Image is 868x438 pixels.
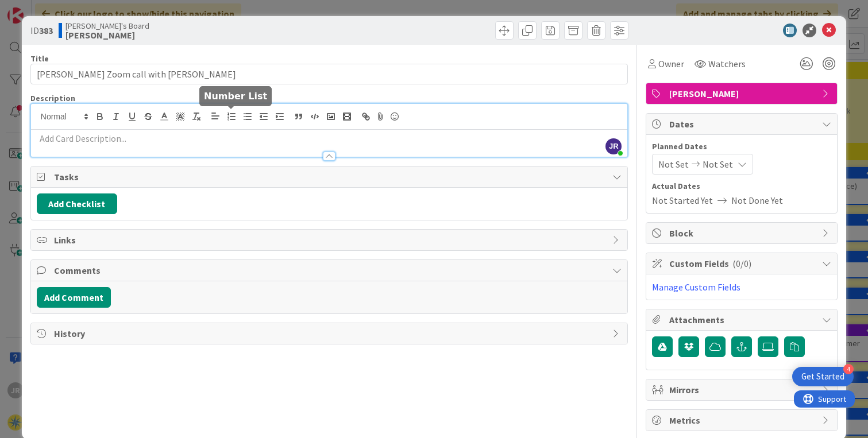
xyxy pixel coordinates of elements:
[792,367,854,386] div: Open Get Started checklist, remaining modules: 4
[54,263,607,277] span: Comments
[39,25,53,36] b: 383
[54,170,607,184] span: Tasks
[30,93,75,103] span: Description
[708,57,746,71] span: Watchers
[605,138,622,154] span: JR
[65,30,149,40] b: [PERSON_NAME]
[37,287,111,308] button: Add Comment
[658,57,684,71] span: Owner
[669,226,816,240] span: Block
[669,413,816,427] span: Metrics
[731,193,783,207] span: Not Done Yet
[652,281,740,293] a: Manage Custom Fields
[669,117,816,131] span: Dates
[54,327,607,340] span: History
[669,313,816,327] span: Attachments
[652,180,831,192] span: Actual Dates
[37,193,117,214] button: Add Checklist
[658,157,689,171] span: Not Set
[843,364,854,374] div: 4
[732,258,751,269] span: ( 0/0 )
[30,53,49,64] label: Title
[65,21,149,30] span: [PERSON_NAME]'s Board
[30,24,53,37] span: ID
[652,141,831,153] span: Planned Dates
[703,157,733,171] span: Not Set
[24,2,52,15] span: Support
[204,91,267,102] h5: Number List
[669,87,816,100] span: [PERSON_NAME]
[30,64,628,84] input: type card name here...
[669,257,816,270] span: Custom Fields
[652,193,713,207] span: Not Started Yet
[801,371,844,382] div: Get Started
[669,383,816,397] span: Mirrors
[54,233,607,247] span: Links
